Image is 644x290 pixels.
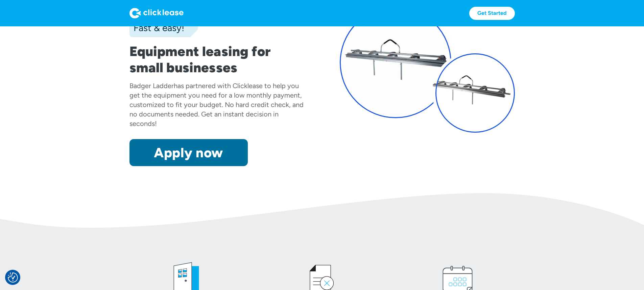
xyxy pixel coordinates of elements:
[129,82,304,128] div: has partnered with Clicklease to help you get the equipment you need for a low monthly payment, c...
[129,8,184,19] img: Logo
[8,272,18,283] img: Revisit consent button
[8,272,18,283] button: Consent Preferences
[129,43,305,76] h1: Equipment leasing for small businesses
[129,82,174,90] div: Badger Ladder
[469,7,515,20] a: Get Started
[129,139,248,166] a: Apply now
[129,21,184,34] div: Fast & easy!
